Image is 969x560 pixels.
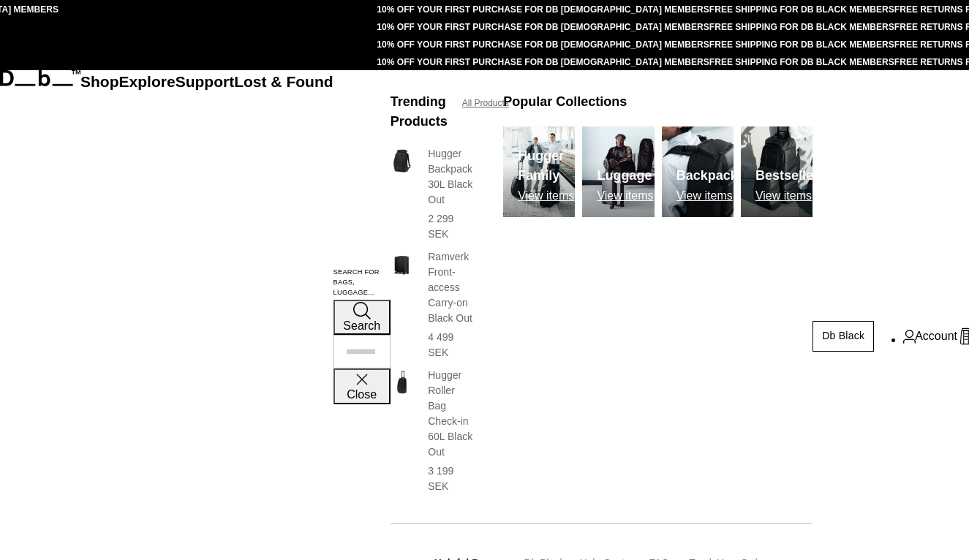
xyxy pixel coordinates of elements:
[462,97,509,110] a: All Products
[597,189,653,203] p: View items
[80,73,119,90] a: Shop
[333,368,391,404] button: Close
[391,368,413,397] img: Hugger Roller Bag Check-in 60L Black Out
[503,92,627,112] h3: Popular Collections
[903,328,957,345] a: Account
[333,300,391,335] button: Search
[391,146,474,242] a: Hugger Backpack 30L Black Out Hugger Backpack 30L Black Out 2 299 SEK
[428,249,474,326] h3: Ramverk Front-access Carry-on Black Out
[377,57,709,67] a: 10% OFF YOUR FIRST PURCHASE FOR DB [DEMOGRAPHIC_DATA] MEMBERS
[676,166,745,186] h3: Backpacks
[582,126,654,217] img: Db
[377,4,709,15] a: 10% OFF YOUR FIRST PURCHASE FOR DB [DEMOGRAPHIC_DATA] MEMBERS
[518,189,575,203] p: View items
[709,39,894,50] a: FREE SHIPPING FOR DB BLACK MEMBERS
[662,126,734,217] a: Db Backpacks View items
[428,331,453,358] span: 4 499 SEK
[119,73,176,90] a: Explore
[812,321,874,352] a: Db Black
[391,368,474,494] a: Hugger Roller Bag Check-in 60L Black Out Hugger Roller Bag Check-in 60L Black Out 3 199 SEK
[755,189,826,203] p: View items
[428,146,474,208] h3: Hugger Backpack 30L Black Out
[391,92,448,132] h3: Trending Products
[428,465,453,492] span: 3 199 SEK
[709,22,894,32] a: FREE SHIPPING FOR DB BLACK MEMBERS
[709,57,894,67] a: FREE SHIPPING FOR DB BLACK MEMBERS
[377,22,709,32] a: 10% OFF YOUR FIRST PURCHASE FOR DB [DEMOGRAPHIC_DATA] MEMBERS
[582,126,654,217] a: Db Luggage View items
[503,126,575,217] img: Db
[503,126,575,217] a: Db Hugger Family View items
[915,328,957,345] span: Account
[755,166,826,186] h3: Bestsellers
[709,4,894,15] a: FREE SHIPPING FOR DB BLACK MEMBERS
[391,249,474,360] a: Ramverk Front-access Carry-on Black Out Ramverk Front-access Carry-on Black Out 4 499 SEK
[428,368,474,460] h3: Hugger Roller Bag Check-in 60L Black Out
[391,146,413,175] img: Hugger Backpack 30L Black Out
[597,166,653,186] h3: Luggage
[377,39,709,50] a: 10% OFF YOUR FIRST PURCHASE FOR DB [DEMOGRAPHIC_DATA] MEMBERS
[343,319,380,332] span: Search
[176,73,235,90] a: Support
[741,126,812,217] img: Db
[428,213,453,240] span: 2 299 SEK
[676,189,745,203] p: View items
[234,73,333,90] a: Lost & Found
[518,146,575,186] h3: Hugger Family
[391,249,413,279] img: Ramverk Front-access Carry-on Black Out
[741,126,812,217] a: Db Bestsellers View items
[347,388,377,401] span: Close
[662,126,734,217] img: Db
[333,268,391,298] label: Search for Bags, Luggage...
